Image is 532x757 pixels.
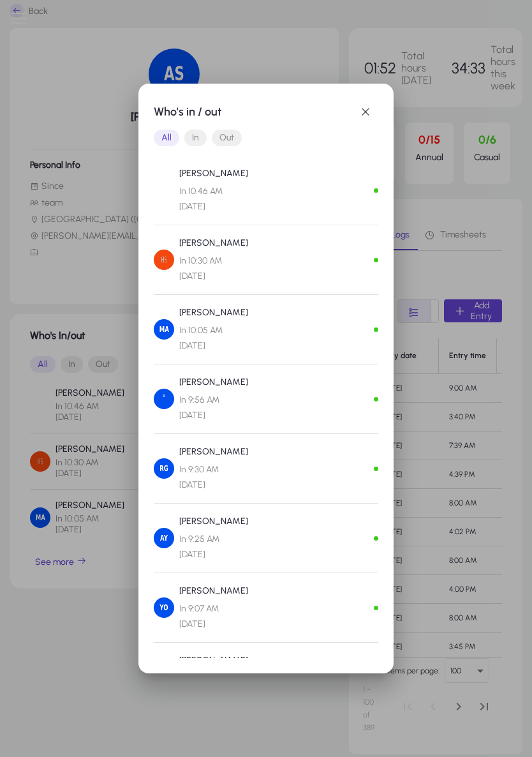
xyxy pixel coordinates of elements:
[154,180,174,200] img: Mahmoud Samy
[212,130,242,146] button: Out
[154,458,174,479] img: Ramez Garas
[179,601,248,632] span: In 9:07 AM [DATE]
[179,253,248,284] span: In 10:30 AM [DATE]
[179,462,248,493] span: In 9:30 AM [DATE]
[154,130,179,146] button: All
[154,597,174,618] img: Yomna Osman
[184,130,207,146] button: In
[179,583,248,599] p: [PERSON_NAME]
[179,236,248,251] p: [PERSON_NAME]
[154,250,174,270] img: Hussein Shaltout
[179,532,248,562] span: In 9:25 AM [DATE]
[179,305,248,320] p: [PERSON_NAME]
[179,393,248,423] span: In 9:56 AM [DATE]
[154,389,174,409] img: Ahmed Halawa
[179,184,248,214] span: In 10:46 AM [DATE]
[179,514,248,529] p: [PERSON_NAME]
[154,125,378,151] mat-button-toggle-group: Font Style
[179,444,248,460] p: [PERSON_NAME]
[179,375,248,390] p: [PERSON_NAME]
[154,319,174,340] img: Mohamed Aboelmagd
[179,166,248,181] p: [PERSON_NAME]
[179,653,248,668] p: [PERSON_NAME]
[154,528,174,548] img: Amira Yousef
[154,101,353,122] h1: Who's in / out
[179,323,248,354] span: In 10:05 AM [DATE]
